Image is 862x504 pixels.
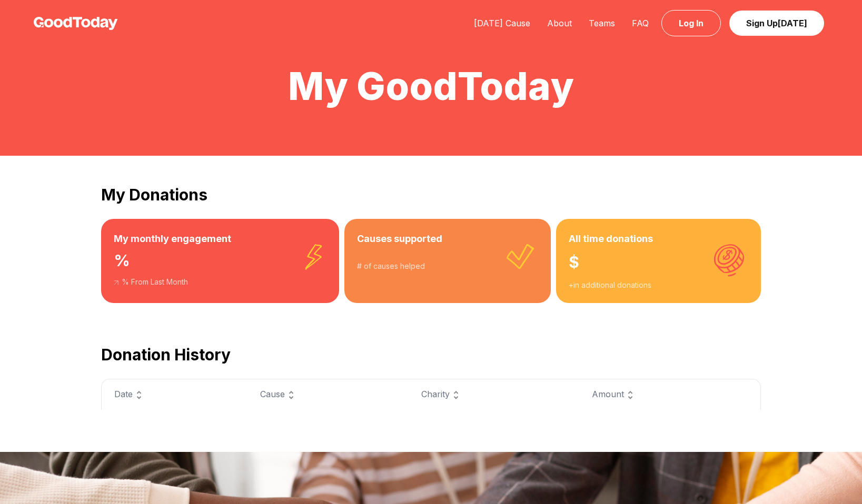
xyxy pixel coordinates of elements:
[580,18,623,28] a: Teams
[778,18,807,28] span: [DATE]
[592,388,748,401] div: Amount
[357,231,538,246] h3: Causes supported
[539,18,580,28] a: About
[114,246,326,277] div: %
[357,261,538,271] div: # of causes helped
[101,185,761,204] h2: My Donations
[421,388,567,401] div: Charity
[569,231,748,246] h3: All time donations
[661,10,721,36] a: Log In
[34,17,118,30] img: GoodToday
[465,18,539,28] a: [DATE] Cause
[114,231,326,246] h3: My monthly engagement
[260,388,396,401] div: Cause
[569,280,748,290] div: + in additional donations
[101,345,761,364] h2: Donation History
[623,18,657,28] a: FAQ
[114,277,326,287] div: % From Last Month
[114,388,235,401] div: Date
[729,11,824,36] a: Sign Up[DATE]
[569,246,748,280] div: $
